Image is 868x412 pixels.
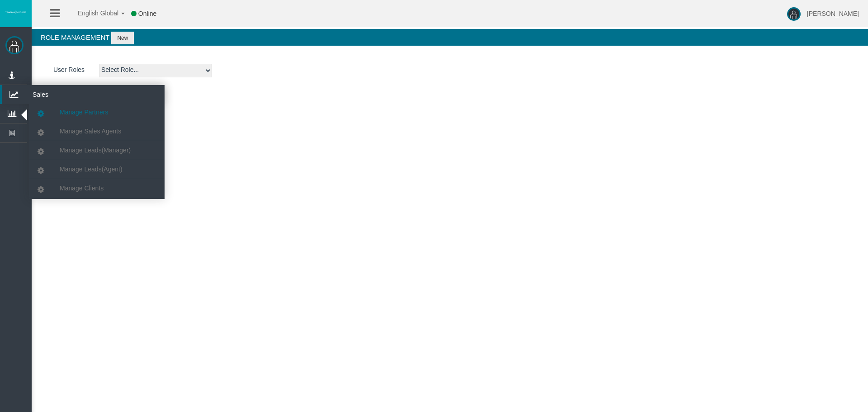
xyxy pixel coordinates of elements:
span: Manage Leads(Manager) [60,147,131,154]
a: Manage Partners [29,104,165,120]
span: Manage Leads(Agent) [60,166,123,173]
span: Manage Sales Agents [60,128,121,135]
label: User Roles [41,65,97,75]
span: Role Management [41,33,109,41]
span: Manage Partners [60,109,108,116]
a: Manage Clients [29,180,165,196]
button: New [111,32,134,44]
a: Manage Leads(Manager) [29,142,165,158]
span: Sales [26,85,114,104]
a: Sales [2,85,165,104]
span: Online [138,10,156,17]
span: English Global [66,9,118,17]
a: Manage Leads(Agent) [29,161,165,177]
span: Manage Clients [60,185,104,192]
img: logo.svg [5,10,27,14]
span: [PERSON_NAME] [807,10,859,17]
img: user-image [787,7,801,21]
a: Manage Sales Agents [29,123,165,139]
